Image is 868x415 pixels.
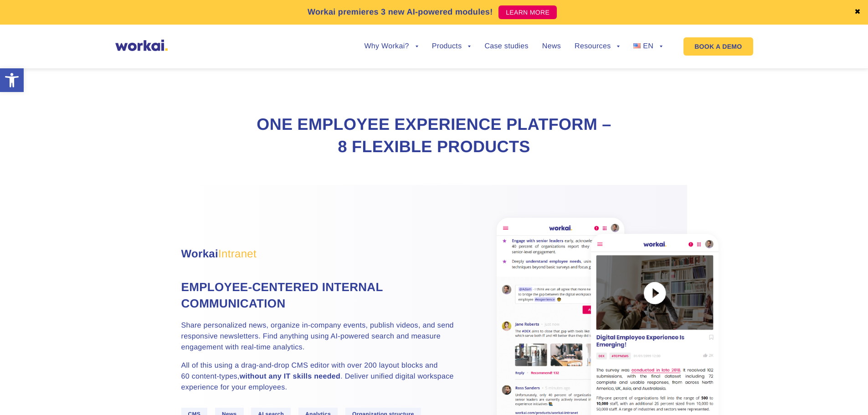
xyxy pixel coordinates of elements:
[498,5,557,19] a: LEARN MORE
[181,320,455,353] p: Share personalized news, organize in-company events, publish videos, and send responsive newslett...
[683,37,753,56] a: BOOK A DEMO
[364,43,418,50] a: Why Workai?
[181,246,455,262] h3: Workai
[218,248,257,260] span: Intranet
[575,43,620,50] a: Resources
[308,6,493,18] p: Workai premieres 3 new AI-powered modules!
[542,43,561,50] a: News
[643,42,653,50] span: EN
[240,373,340,380] strong: without any IT skills needed
[854,9,861,16] a: ✖
[181,360,455,393] p: All of this using a drag-and-drop CMS editor with over 200 layout blocks and 60 content-types, . ...
[181,279,455,312] h4: Employee-centered internal communication
[252,113,616,158] h2: One Employee Experience Platform – 8 flexible products
[484,43,528,50] a: Case studies
[432,43,471,50] a: Products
